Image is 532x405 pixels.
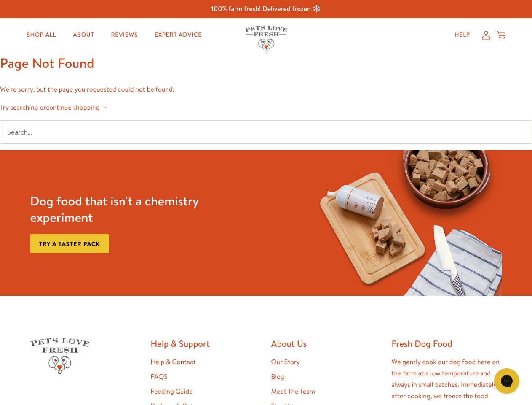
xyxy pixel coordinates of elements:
a: Try a taster pack [30,234,109,253]
a: FAQS [151,372,168,381]
iframe: Gorgias live chat messenger [490,365,524,397]
a: Feeding Guide [151,387,193,396]
h2: About Us [271,338,382,349]
a: Shop All [20,27,63,43]
a: Blog [271,372,284,381]
img: Fussy [309,150,502,296]
a: Our Story [271,357,300,367]
a: Help [448,27,477,43]
h2: Help & Support [151,338,261,349]
a: Help & Contact [151,357,196,367]
a: Reviews [104,27,144,43]
h3: Dog food that isn't a chemistry experiment [30,193,223,226]
a: continue shopping → [46,103,108,112]
img: Pets Love Fresh [245,26,287,51]
h2: Fresh Dog Food [392,338,502,349]
a: Meet The Team [271,387,315,396]
a: Expert Advice [148,27,209,43]
a: About [66,27,101,43]
img: Pets Love Fresh [30,338,89,374]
